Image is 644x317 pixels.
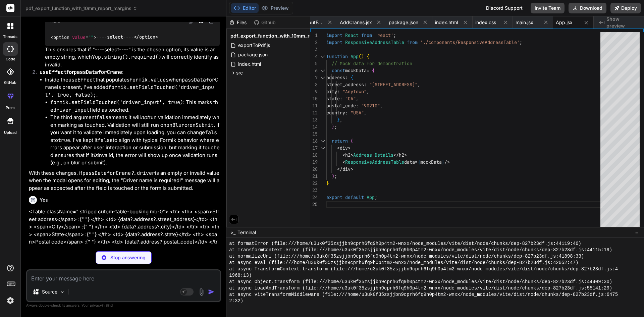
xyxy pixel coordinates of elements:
[50,99,220,114] li: : This marks the field as touched.
[59,289,65,295] img: Pick Models
[6,105,15,111] label: prem
[29,169,220,192] p: With these changes, if is an empty or invalid value when the modal opens for editing, the "Driver...
[348,145,351,151] span: >
[569,3,606,13] button: Download
[310,180,318,187] div: 22
[29,208,220,261] p: <Table className=" striped cutom-table-booking mb-0"> <tr> <th> <span>Street address</span> :{" "...
[334,124,337,130] span: ;
[310,138,318,145] div: 16
[345,32,359,38] span: React
[332,138,348,144] span: return
[475,19,496,26] span: index.css
[50,34,159,41] code: ----select----
[310,39,318,46] div: 2
[42,288,57,295] p: Source
[351,138,353,144] span: (
[342,152,345,158] span: <
[326,74,345,81] span: address
[380,103,383,109] span: ,
[332,173,334,179] span: )
[342,89,367,95] span: "Anytown"
[361,53,364,59] span: )
[318,74,327,81] div: Click to collapse the range.
[310,95,318,102] div: 10
[53,34,69,40] span: option
[353,152,372,158] span: Address
[345,74,348,81] span: :
[4,130,17,136] label: Upload
[345,194,364,200] span: default
[337,117,340,123] span: }
[407,39,418,45] span: from
[345,152,351,158] span: h2
[229,266,618,272] span: at async TransformContext.transform (file:///home/u3uk0f35zsjjbn9cprh6fq9h0p4tm2-wnxx/node_module...
[337,89,340,95] span: :
[351,166,353,172] span: >
[361,32,372,38] span: from
[332,60,412,66] span: // Mock data for demonstration
[415,159,418,165] span: =
[53,107,90,113] code: driver_input
[310,60,318,67] div: 5
[356,103,359,109] span: :
[310,152,318,159] div: 18
[326,194,342,200] span: export
[340,145,348,151] span: div
[393,152,399,158] span: </
[230,229,235,236] span: >_
[326,53,348,59] span: function
[310,123,318,130] div: 14
[166,122,184,128] code: onBlur
[310,74,318,81] div: 7
[310,81,318,88] div: 8
[50,99,183,106] code: formik.setFieldTouched('driver_input', true)
[190,122,214,128] code: onSubmit
[351,74,353,81] span: {
[51,34,96,40] span: < = >
[340,117,342,123] span: ,
[399,152,404,158] span: h2
[326,96,340,102] span: state
[26,302,221,309] p: Always double-check its answers. Your in Bind
[531,3,565,13] button: Invite Team
[372,67,375,73] span: {
[236,69,243,76] span: src
[326,82,364,88] span: street_address
[342,166,351,172] span: div
[139,34,155,40] span: option
[393,32,396,38] span: ;
[259,3,291,13] button: Preview
[310,46,318,53] div: 3
[345,67,367,73] span: mockData
[229,260,578,266] span: at async eval (file:///home/u3uk0f35zsjjbn9cprh6fq9h0p4tm2-wnxx/node_modules/vite/dist/node/chunk...
[310,187,318,194] div: 23
[332,124,334,130] span: }
[418,159,420,165] span: {
[367,53,369,59] span: {
[141,114,149,120] em: not
[237,51,268,59] span: package.json
[226,19,251,26] div: Files
[337,145,340,151] span: <
[50,114,220,167] li: The third argument means it will run validation immediately when marking as touched. Validation w...
[520,39,522,45] span: ;
[310,145,318,152] div: 17
[375,32,393,38] span: 'react'
[237,60,262,68] span: index.html
[251,19,279,26] div: Github
[74,69,122,75] code: passDataforCrane
[40,68,220,76] p: :
[5,295,16,306] img: settings
[40,69,67,75] code: useEffect
[231,3,259,13] button: Editor
[418,82,420,88] span: ,
[369,82,418,88] span: "[STREET_ADDRESS]"
[229,253,584,260] span: at normalizeUrl (file:///home/u3uk0f35zsjjbn9cprh6fq9h0p4tm2-wnxx/node_modules/vite/dist/node/chu...
[345,110,348,116] span: :
[229,298,243,304] span: 2:32)
[25,5,138,12] span: pdf_export_function_with_10mm_report_margins
[94,152,98,158] em: is
[342,159,345,165] span: <
[72,34,86,40] span: value
[45,76,220,167] li: Inside the that populates when is present, I've added .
